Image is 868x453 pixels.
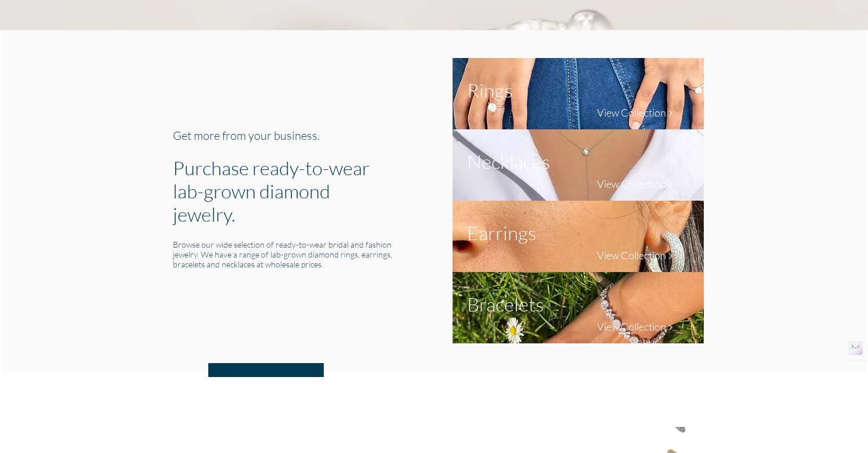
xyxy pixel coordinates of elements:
h1: Earrings [467,221,536,244]
img: collection-arrow [666,180,675,189]
h3: Get more from your business. [173,128,396,142]
h4: View Collection [597,106,666,119]
img: collection-arrow [666,323,675,332]
h4: View Collection [597,249,666,262]
img: necklaces-collection [453,129,704,201]
h4: View Collection [597,177,666,190]
img: earrings-collection [453,201,704,272]
h6: Browse our wide selection of ready-to-wear bridal and fashion jewelry. We have a range of lab-gro... [173,240,396,269]
img: collection-arrow [666,109,675,118]
h1: Bracelets [467,292,544,316]
h1: Rings [467,78,512,102]
h1: Necklaces [467,150,550,173]
h1: Purchase ready-to-wear lab-grown diamond jewelry. [173,156,396,226]
img: ring-collection [453,58,704,129]
img: bracelets-collection [453,272,704,343]
img: collection-arrow [666,252,675,260]
h4: View Collection [597,320,666,333]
